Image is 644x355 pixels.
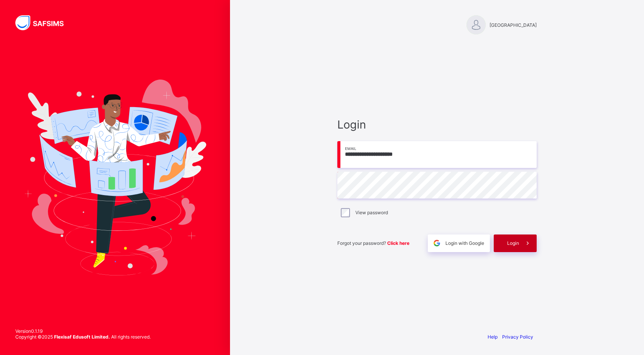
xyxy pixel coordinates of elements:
span: [GEOGRAPHIC_DATA] [490,22,537,28]
a: Click here [387,240,409,246]
label: View password [355,210,388,215]
a: Privacy Policy [502,334,533,340]
span: Login [337,118,537,131]
img: Hero Image [24,80,206,275]
a: Help [488,334,498,340]
span: Copyright © 2025 All rights reserved. [15,334,151,340]
img: google.396cfc9801f0270233282035f929180a.svg [432,239,441,248]
span: Login with Google [445,240,484,246]
span: Login [507,240,519,246]
span: Forgot your password? [337,240,409,246]
strong: Flexisaf Edusoft Limited. [54,334,110,340]
img: SAFSIMS Logo [15,15,73,30]
span: Version 0.1.19 [15,328,151,334]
